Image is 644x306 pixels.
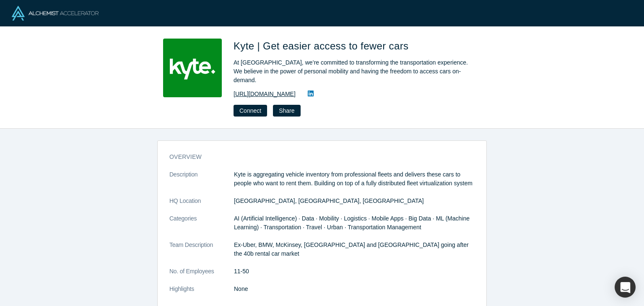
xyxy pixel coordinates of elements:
[169,285,234,302] dt: Highlights
[169,241,234,267] dt: Team Description
[169,170,234,197] dt: Description
[234,215,470,231] span: AI (Artificial Intelligence) · Data · Mobility · Logistics · Mobile Apps · Big Data · ML (Machine...
[234,90,296,99] a: [URL][DOMAIN_NAME]
[234,197,475,205] dd: [GEOGRAPHIC_DATA], [GEOGRAPHIC_DATA], [GEOGRAPHIC_DATA]
[12,6,99,21] img: Alchemist Logo
[169,214,234,241] dt: Categories
[234,105,267,117] button: Connect
[234,285,475,293] p: None
[234,241,475,258] p: Ex-Uber, BMW, McKinsey, [GEOGRAPHIC_DATA] and [GEOGRAPHIC_DATA] going after the 40b rental car ma...
[169,267,234,285] dt: No. of Employees
[169,197,234,214] dt: HQ Location
[234,58,468,85] div: At [GEOGRAPHIC_DATA], we’re committed to transforming the transportation experience. We believe i...
[273,105,300,117] button: Share
[234,40,411,52] span: Kyte | Get easier access to fewer cars
[234,170,475,188] p: Kyte is aggregating vehicle inventory from professional fleets and delivers these cars to people ...
[234,267,475,276] dd: 11-50
[163,39,222,97] img: Kyte | Get easier access to fewer cars's Logo
[169,153,463,161] h3: overview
